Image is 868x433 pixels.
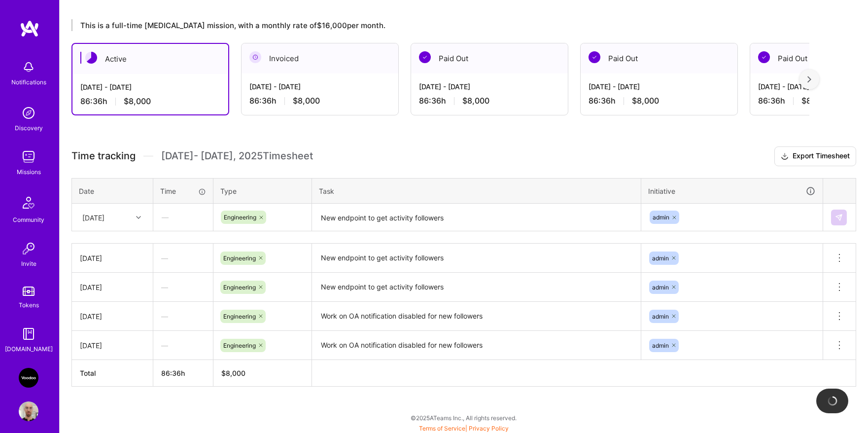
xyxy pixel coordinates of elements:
[19,368,38,388] img: VooDoo (BeReal): Engineering Execution Squad
[419,96,560,106] div: 86:36 h
[85,52,97,64] img: Active
[249,96,390,106] div: 86:36 h
[153,360,213,387] th: 86:36h
[161,150,313,162] span: [DATE] - [DATE] , 2025 Timesheet
[16,401,41,421] a: User Avatar
[419,51,431,63] img: Paid Out
[80,282,145,292] div: [DATE]
[154,204,212,230] div: —
[213,360,312,387] th: $8,000
[249,51,261,63] img: Invoiced
[19,300,39,310] div: Tokens
[13,215,44,225] div: Community
[153,303,213,329] div: —
[831,210,848,225] div: null
[807,76,811,83] img: right
[781,151,789,162] i: icon Download
[419,425,465,432] a: Terms of Service
[80,311,145,322] div: [DATE]
[19,324,38,344] img: guide book
[72,360,153,387] th: Total
[153,245,213,271] div: —
[313,332,640,359] textarea: Work on OA notification disabled for new followers
[17,191,40,215] img: Community
[20,20,39,37] img: logo
[411,43,568,73] div: Paid Out
[828,396,837,406] img: loading
[80,253,145,263] div: [DATE]
[313,274,640,301] textarea: New endpoint to get activity followers
[589,96,729,106] div: 86:36 h
[59,405,868,430] div: © 2025 ATeams Inc., All rights reserved.
[15,123,43,133] div: Discovery
[589,51,600,63] img: Paid Out
[652,313,669,320] span: admin
[589,81,729,92] div: [DATE] - [DATE]
[19,239,38,258] img: Invite
[19,147,38,167] img: teamwork
[653,214,669,221] span: admin
[153,332,213,359] div: —
[419,425,509,432] span: |
[23,287,35,296] img: tokens
[124,96,151,107] span: $8,000
[419,81,560,92] div: [DATE] - [DATE]
[72,44,228,74] div: Active
[5,344,53,354] div: [DOMAIN_NAME]
[80,96,220,107] div: 86:36 h
[632,96,659,106] span: $8,000
[19,401,38,421] img: User Avatar
[11,77,46,87] div: Notifications
[71,19,809,31] div: This is a full-time [MEDICAL_DATA] mission, with a monthly rate of $16,000 per month.
[313,303,640,330] textarea: Work on OA notification disabled for new followers
[774,146,856,166] button: Export Timesheet
[223,313,256,320] span: Engineering
[462,96,489,106] span: $8,000
[652,254,669,262] span: admin
[293,96,320,106] span: $8,000
[160,186,206,196] div: Time
[223,254,256,262] span: Engineering
[652,342,669,349] span: admin
[19,57,38,77] img: bell
[223,284,256,291] span: Engineering
[801,96,829,106] span: $8,000
[224,214,256,221] span: Engineering
[835,214,843,221] img: Submit
[469,425,509,432] a: Privacy Policy
[80,340,145,351] div: [DATE]
[313,245,640,272] textarea: New endpoint to get activity followers
[652,284,669,291] span: admin
[312,178,641,204] th: Task
[71,150,136,162] span: Time tracking
[313,205,640,231] textarea: New endpoint to get activity followers
[648,185,816,197] div: Initiative
[153,274,213,300] div: —
[16,368,41,388] a: VooDoo (BeReal): Engineering Execution Squad
[223,342,256,349] span: Engineering
[82,212,104,222] div: [DATE]
[242,43,398,73] div: Invoiced
[72,178,153,204] th: Date
[758,51,770,63] img: Paid Out
[249,81,390,92] div: [DATE] - [DATE]
[17,167,41,177] div: Missions
[136,215,141,220] i: icon Chevron
[19,103,38,123] img: discovery
[80,82,220,92] div: [DATE] - [DATE]
[581,43,737,73] div: Paid Out
[213,178,312,204] th: Type
[21,258,36,269] div: Invite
